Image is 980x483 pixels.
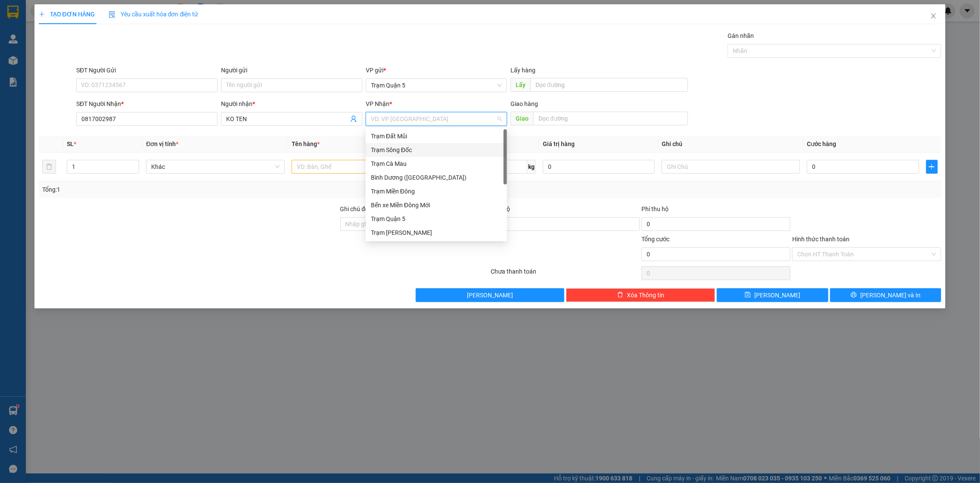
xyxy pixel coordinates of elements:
[510,78,530,92] span: Lấy
[366,184,507,198] div: Trạm Miền Đông
[56,8,76,17] span: Nhận:
[39,11,45,17] span: plus
[543,140,575,147] span: Giá trị hàng
[851,292,857,299] span: printer
[754,290,800,300] span: [PERSON_NAME]
[366,171,507,184] div: Bình Dương (BX Bàu Bàng)
[926,160,938,174] button: plus
[533,112,688,125] input: Dọc đường
[340,206,388,212] label: Ghi chú đơn hàng
[56,28,130,38] div: XUAN
[7,8,21,17] span: Gửi:
[371,228,502,237] div: Trạm [PERSON_NAME]
[658,136,804,153] th: Ghi chú
[366,129,507,143] div: Trạm Đất Mũi
[366,226,507,240] div: Trạm Đức Hòa
[728,32,754,39] label: Gán nhãn
[56,7,130,28] div: Trạm Đầm Dơi
[221,99,362,109] div: Người nhận
[7,7,50,28] div: Trạm Quận 5
[76,65,218,75] div: SĐT Người Gửi
[641,204,790,217] div: Phí thu hộ
[56,38,130,50] div: 0788929086
[662,160,800,174] input: Ghi Chú
[467,290,513,300] span: [PERSON_NAME]
[146,140,178,147] span: Đơn vị tính
[371,79,502,92] span: Trạm Quận 5
[371,214,502,224] div: Trạm Quận 5
[860,290,921,300] span: [PERSON_NAME] và In
[527,160,536,174] span: kg
[366,143,507,157] div: Trạm Sông Đốc
[566,288,715,302] button: deleteXóa Thông tin
[930,12,937,19] span: close
[543,160,655,174] input: 0
[510,112,533,125] span: Giao
[510,67,535,74] span: Lấy hàng
[366,100,389,107] span: VP Nhận
[221,65,362,75] div: Người gửi
[927,163,938,170] span: plus
[371,159,502,168] div: Trạm Cà Mau
[350,115,357,122] span: user-add
[292,160,430,174] input: VD: Bàn, Ghế
[340,217,489,231] input: Ghi chú đơn hàng
[617,292,623,299] span: delete
[42,160,56,174] button: delete
[6,56,20,65] span: CR :
[42,185,378,194] div: Tổng: 1
[366,212,507,226] div: Trạm Quận 5
[745,292,751,299] span: save
[366,65,507,75] div: VP gửi
[366,157,507,171] div: Trạm Cà Mau
[67,140,74,147] span: SL
[792,236,849,243] label: Hình thức thanh toán
[6,56,51,66] div: 60.000
[371,131,502,141] div: Trạm Đất Mũi
[641,236,669,243] span: Tổng cước
[76,99,218,109] div: SĐT Người Nhận
[490,267,641,282] div: Chưa thanh toán
[371,200,502,210] div: Bến xe Miền Đông Mới
[510,100,538,107] span: Giao hàng
[109,11,199,18] span: Yêu cầu xuất hóa đơn điện tử
[921,4,946,28] button: Close
[371,187,502,196] div: Trạm Miền Đông
[292,140,320,147] span: Tên hàng
[371,173,502,182] div: Bình Dương ([GEOGRAPHIC_DATA])
[151,160,280,173] span: Khác
[830,288,941,302] button: printer[PERSON_NAME] và In
[366,198,507,212] div: Bến xe Miền Đông Mới
[717,288,828,302] button: save[PERSON_NAME]
[627,290,664,300] span: Xóa Thông tin
[371,145,502,155] div: Trạm Sông Đốc
[109,11,115,18] img: icon
[39,11,95,18] span: TẠO ĐƠN HÀNG
[530,78,688,92] input: Dọc đường
[416,288,565,302] button: [PERSON_NAME]
[807,140,836,147] span: Cước hàng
